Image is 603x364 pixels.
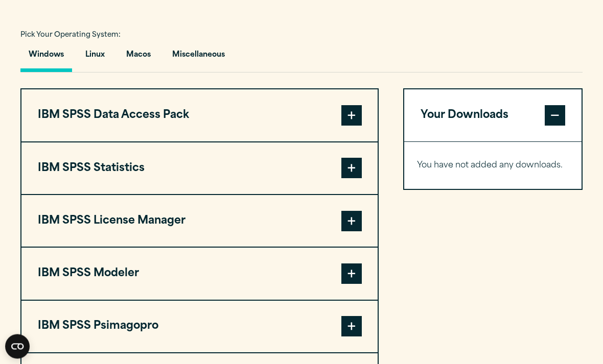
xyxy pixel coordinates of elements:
button: IBM SPSS License Manager [21,196,378,247]
button: Macos [118,43,159,72]
button: Linux [77,43,113,72]
div: Your Downloads [404,142,582,189]
button: IBM SPSS Modeler [21,248,378,300]
button: Miscellaneous [164,43,233,72]
button: IBM SPSS Psimagopro [21,301,378,353]
span: Pick Your Operating System: [20,32,121,39]
button: Open CMP widget [5,334,30,359]
button: IBM SPSS Data Access Pack [21,90,378,141]
button: IBM SPSS Statistics [21,143,378,195]
button: Windows [20,43,72,72]
p: You have not added any downloads. [417,159,569,174]
button: Your Downloads [404,90,582,141]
